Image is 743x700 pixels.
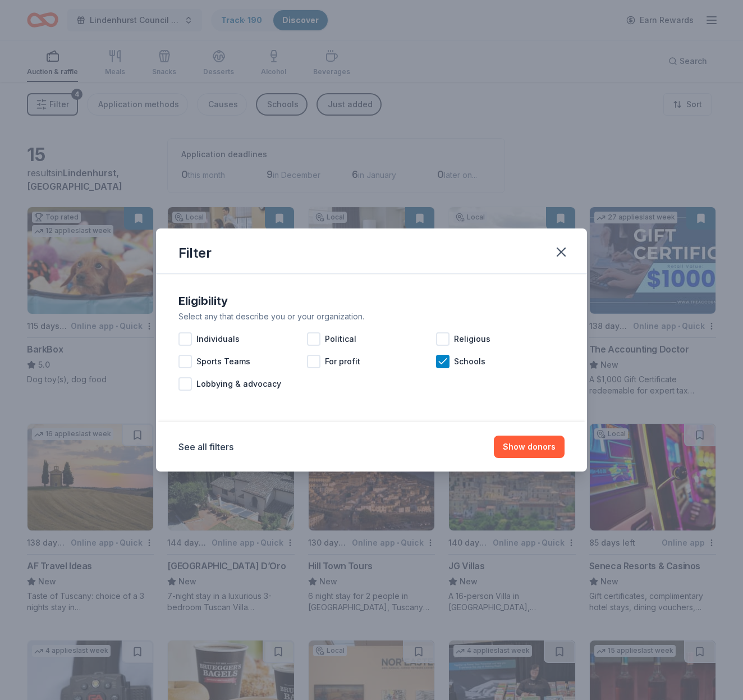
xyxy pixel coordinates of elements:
span: Schools [454,355,485,368]
button: See all filters [178,440,233,454]
span: For profit [325,355,360,368]
div: Filter [178,244,212,262]
div: Eligibility [178,292,565,310]
div: Select any that describe you or your organization. [178,310,565,323]
span: Individuals [196,332,240,346]
span: Lobbying & advocacy [196,377,281,391]
span: Religious [454,332,490,346]
span: Sports Teams [196,355,250,368]
button: Show donors [494,436,565,458]
span: Political [325,332,356,346]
